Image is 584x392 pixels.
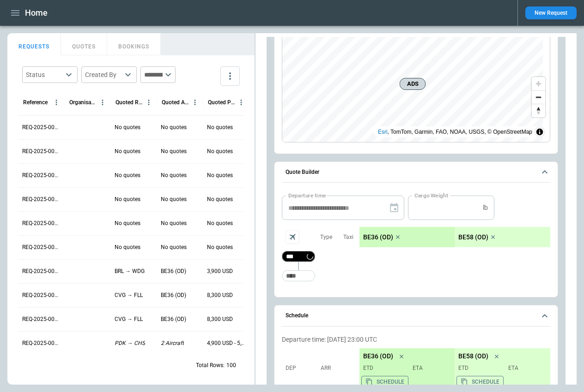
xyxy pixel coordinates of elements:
p: ETA [409,364,451,372]
div: scrollable content [359,348,550,392]
p: REQ-2025-000284 [22,244,61,251]
p: BE58 (OD) [458,233,488,241]
p: REQ-2025-000288 [22,148,61,155]
p: ETA [505,364,547,372]
p: REQ-2025-000280 [22,339,61,347]
div: , TomTom, Garmin, FAO, NOAA, USGS, © OpenStreetMap [378,127,532,137]
button: Zoom in [532,77,545,90]
p: BE36 (OD) [161,291,186,299]
canvas: Map [282,25,543,142]
button: Copy the aircraft schedule to your clipboard [456,376,504,388]
p: BE36 (OD) [161,267,186,275]
p: 4,900 USD - 5,500 USD [207,339,246,347]
span: ADS [403,79,421,89]
p: ETD [363,364,405,372]
button: Reset bearing to north [532,104,545,117]
span: Aircraft selection [286,230,299,244]
p: No quotes [207,148,233,155]
p: No quotes [115,148,140,155]
p: No quotes [115,220,140,227]
p: REQ-2025-000287 [22,172,61,179]
button: Organisation column menu [97,96,109,108]
button: REQUESTS [7,33,61,55]
button: New Request [525,6,577,19]
p: 3,900 USD [207,267,233,275]
p: PDK → CHS [115,339,145,347]
p: BRL → WDG [115,267,145,275]
p: CVG → FLL [115,315,143,323]
div: Not found [282,251,315,262]
button: BOOKINGS [107,33,161,55]
p: BE36 (OD) [161,315,186,323]
p: No quotes [115,172,140,179]
p: No quotes [207,220,233,227]
button: more [220,66,240,86]
p: No quotes [161,244,187,251]
p: lb [483,204,488,212]
p: REQ-2025-000281 [22,315,61,323]
p: No quotes [161,172,187,179]
button: Reference column menu [50,96,62,108]
button: QUOTES [61,33,107,55]
h6: Schedule [286,313,308,319]
p: 100 [226,362,236,369]
p: BE36 (OD) [363,233,393,241]
p: No quotes [207,244,233,251]
p: BE58 (OD) [458,352,488,360]
p: Taxi [343,233,353,241]
h6: Quote Builder [286,169,319,175]
p: No quotes [161,148,187,155]
div: Status [26,70,63,79]
p: REQ-2025-000285 [22,220,61,227]
div: Quote Builder [282,196,550,286]
p: Total Rows: [196,362,225,369]
button: Quoted Route column menu [143,96,155,108]
button: Quoted Price column menu [235,96,247,108]
p: No quotes [115,196,140,203]
div: Quoted Route [116,99,143,106]
button: Quoted Aircraft column menu [189,96,201,108]
div: Reference [23,99,48,106]
label: Departure time [288,191,326,199]
p: REQ-2025-000283 [22,267,61,275]
p: No quotes [161,220,187,227]
p: Departure time: [DATE] 23:00 UTC [282,336,550,344]
p: No quotes [115,124,140,131]
label: Cargo Weight [414,191,448,199]
p: 8,300 USD [207,291,233,299]
p: CVG → FLL [115,291,143,299]
button: Quote Builder [282,162,550,183]
div: Quoted Aircraft [162,99,189,106]
p: BE36 (OD) [363,352,393,360]
p: REQ-2025-000286 [22,196,61,203]
p: Dep [286,364,318,372]
div: Quoted Price [208,99,235,106]
div: Too short [282,270,315,281]
p: ETD [458,364,500,372]
p: 2 Aircraft [161,339,184,347]
button: Zoom out [532,90,545,104]
p: Type [320,233,332,241]
a: Esri [378,129,388,135]
p: No quotes [161,196,187,203]
div: Organisation [69,99,97,106]
p: REQ-2025-000289 [22,124,61,131]
p: Arr [321,364,353,372]
p: No quotes [207,196,233,203]
p: No quotes [115,244,140,251]
p: No quotes [207,124,233,131]
p: 8,300 USD [207,315,233,323]
p: No quotes [161,124,187,131]
p: REQ-2025-000282 [22,291,61,299]
div: scrollable content [359,227,550,247]
button: Copy the aircraft schedule to your clipboard [361,376,408,388]
button: Schedule [282,305,550,327]
summary: Toggle attribution [534,126,545,137]
h1: Home [25,7,48,18]
p: No quotes [207,172,233,179]
div: Created By [85,70,122,79]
